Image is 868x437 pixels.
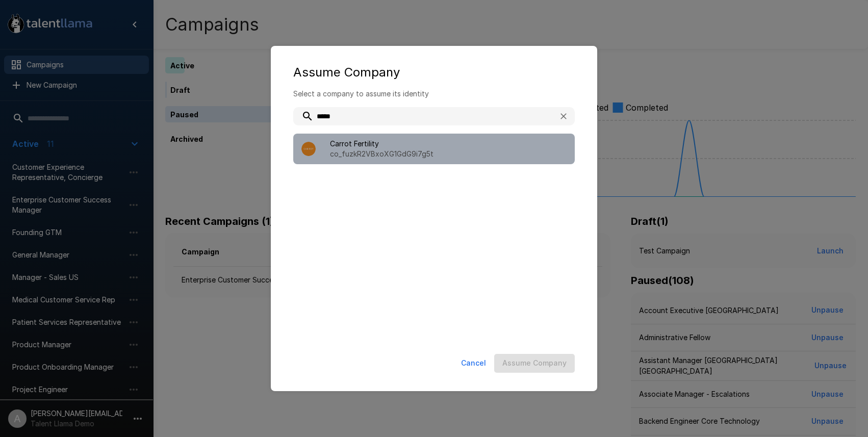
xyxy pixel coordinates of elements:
button: Cancel [457,354,490,373]
div: Carrot Fertilityco_fuzkR2VBxoXG1GdG9i7g5t [293,134,575,164]
p: co_fuzkR2VBxoXG1GdG9i7g5t [330,149,567,159]
img: carrot_logo.png [301,142,316,156]
div: Assume Company [293,64,575,81]
p: Select a company to assume its identity [293,89,575,99]
span: Carrot Fertility [330,139,567,149]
